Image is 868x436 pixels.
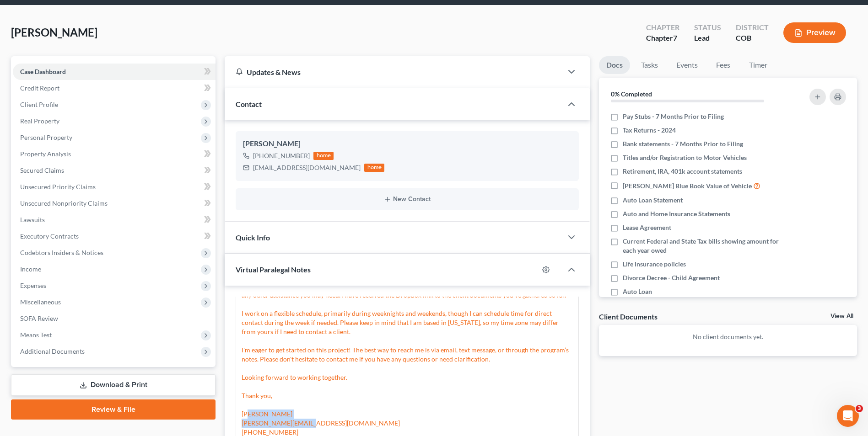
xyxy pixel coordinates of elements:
[13,80,216,96] a: Credit Report
[736,33,769,43] div: COB
[11,399,216,420] a: Review & File
[364,164,384,172] div: home
[694,33,721,43] div: Lead
[623,112,724,121] span: Pay Stubs - 7 Months Prior to Filing
[20,166,64,174] span: Secured Claims
[20,347,85,355] span: Additional Documents
[20,133,72,141] span: Personal Property
[623,153,747,162] span: Titles and/or Registration to Motor Vehicles
[623,181,752,191] span: [PERSON_NAME] Blue Book Value of Vehicle
[253,151,310,160] div: [PHONE_NUMBER]
[20,265,41,273] span: Income
[236,100,262,108] span: Contact
[13,228,216,245] a: Executory Contracts
[623,196,683,205] span: Auto Loan Statement
[243,138,571,149] div: [PERSON_NAME]
[709,56,738,74] a: Fees
[623,209,730,218] span: Auto and Home Insurance Statements
[20,232,79,240] span: Executory Contracts
[736,22,769,33] div: District
[11,26,97,39] span: [PERSON_NAME]
[611,90,652,98] strong: 0% Completed
[606,332,850,341] p: No client documents yet.
[673,33,677,42] span: 7
[599,312,658,321] div: Client Documents
[20,249,103,256] span: Codebtors Insiders & Notices
[742,56,775,74] a: Timer
[623,139,743,149] span: Bank statements - 7 Months Prior to Filing
[623,126,676,135] span: Tax Returns - 2024
[13,179,216,195] a: Unsecured Priority Claims
[623,260,686,269] span: Life insurance policies
[20,183,96,191] span: Unsecured Priority Claims
[20,84,59,92] span: Credit Report
[11,374,216,396] a: Download & Print
[20,331,52,339] span: Means Test
[13,64,216,80] a: Case Dashboard
[623,287,652,296] span: Auto Loan
[236,265,311,274] span: Virtual Paralegal Notes
[13,195,216,212] a: Unsecured Nonpriority Claims
[313,152,334,160] div: home
[13,146,216,162] a: Property Analysis
[20,68,66,75] span: Case Dashboard
[20,298,61,306] span: Miscellaneous
[13,212,216,228] a: Lawsuits
[623,273,720,282] span: Divorce Decree - Child Agreement
[20,282,46,289] span: Expenses
[634,56,665,74] a: Tasks
[623,167,742,176] span: Retirement, IRA, 401k account statements
[243,196,571,203] button: New Contact
[646,33,679,43] div: Chapter
[623,237,785,255] span: Current Federal and State Tax bills showing amount for each year owed
[694,22,721,33] div: Status
[856,405,863,412] span: 3
[13,162,216,179] a: Secured Claims
[599,56,630,74] a: Docs
[837,405,859,427] iframe: Intercom live chat
[623,223,671,232] span: Lease Agreement
[669,56,705,74] a: Events
[20,314,58,322] span: SOFA Review
[20,101,58,108] span: Client Profile
[20,199,108,207] span: Unsecured Nonpriority Claims
[783,22,846,43] button: Preview
[253,163,361,172] div: [EMAIL_ADDRESS][DOMAIN_NAME]
[20,150,71,158] span: Property Analysis
[236,233,270,242] span: Quick Info
[830,313,853,319] a: View All
[13,310,216,327] a: SOFA Review
[20,216,45,223] span: Lawsuits
[20,117,59,125] span: Real Property
[646,22,679,33] div: Chapter
[236,67,551,77] div: Updates & News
